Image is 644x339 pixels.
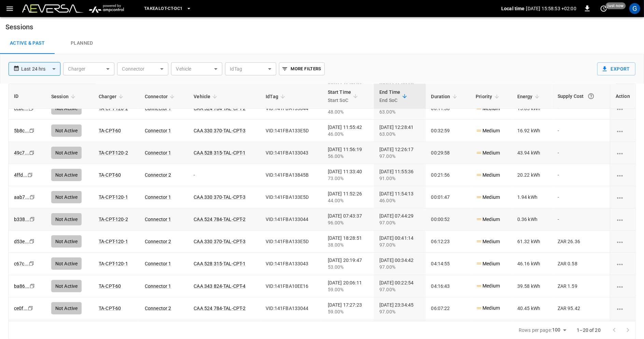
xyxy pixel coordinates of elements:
[426,275,471,297] td: 04:16:43
[552,253,610,275] td: ZAR 0.58
[55,32,109,54] a: Planned
[379,146,420,160] div: [DATE] 12:26:17
[328,168,368,182] div: [DATE] 11:33:40
[51,213,82,225] div: Not Active
[144,5,183,13] span: Takealot-CT-DC1
[29,238,36,245] div: copy
[22,4,84,13] img: Customer Logo
[552,208,610,231] td: -
[616,216,630,223] div: charging session options
[379,235,420,248] div: [DATE] 00:41:14
[597,62,635,75] button: Export
[328,175,368,182] div: 73.00%
[14,306,28,311] a: ce0f...
[379,175,420,182] div: 91.00%
[616,305,630,312] div: charging session options
[99,306,121,311] a: TA-CPT-60
[476,282,500,290] p: Medium
[29,282,36,290] div: copy
[145,217,171,222] a: Connector 1
[99,283,121,289] a: TA-CPT-60
[328,264,368,270] div: 53.00%
[14,283,29,289] a: ba86...
[328,88,351,104] div: Start Time
[558,90,604,102] div: Supply Cost
[379,212,420,226] div: [DATE] 07:44:29
[27,305,34,312] div: copy
[279,62,324,75] button: More Filters
[260,231,322,253] td: VID:141FBA133E5D
[616,238,630,245] div: charging session options
[260,253,322,275] td: VID:141FBA133043
[328,308,368,315] div: 59.00%
[99,150,128,156] a: TA-CPT-120-2
[194,217,246,222] a: CAA 524 784-TAL-CPT-2
[260,208,322,231] td: VID:141FBA133044
[145,261,171,266] a: Connector 1
[476,260,500,267] p: Medium
[426,297,471,320] td: 06:07:22
[328,212,368,226] div: [DATE] 07:43:37
[577,327,601,334] p: 1–20 of 20
[379,241,420,248] div: 97.00%
[328,235,368,248] div: [DATE] 18:28:51
[99,217,128,222] a: TA-CPT-120-2
[9,84,46,109] th: ID
[426,164,471,186] td: 00:21:56
[14,194,29,200] a: aab7...
[426,253,471,275] td: 04:14:55
[51,280,82,292] div: Not Active
[476,149,500,157] p: Medium
[86,2,126,15] img: ampcontrol.io logo
[379,301,420,315] div: [DATE] 23:34:45
[512,164,552,186] td: 20.22 kWh
[194,239,246,244] a: CAA 330 370-TAL-CPT-3
[501,5,525,12] p: Local time
[431,92,459,101] span: Duration
[29,127,36,134] div: copy
[328,153,368,160] div: 56.00%
[51,302,82,314] div: Not Active
[260,297,322,320] td: VID:141FBA133044
[379,88,409,104] span: End TimeEnd SoC
[379,286,420,293] div: 97.00%
[14,150,29,156] a: 49c7...
[328,257,368,270] div: [DATE] 20:19:47
[194,150,246,156] a: CAA 528 315-TAL-CPT-1
[8,84,636,321] div: sessions table
[29,216,36,223] div: copy
[476,127,500,134] p: Medium
[616,105,630,112] div: charging session options
[266,92,287,101] span: IdTag
[194,92,219,101] span: Vehicle
[328,190,368,204] div: [DATE] 11:52:26
[379,219,420,226] div: 97.00%
[616,149,630,156] div: charging session options
[29,149,36,157] div: copy
[328,301,368,315] div: [DATE] 17:27:23
[552,275,610,297] td: ZAR 1.59
[379,88,400,104] div: End Time
[328,131,368,137] div: 46.00%
[328,96,351,104] p: Start SoC
[426,120,471,142] td: 00:32:59
[512,253,552,275] td: 46.16 kWh
[145,283,171,289] a: Connector 1
[476,172,500,179] p: Medium
[51,147,82,159] div: Not Active
[28,260,35,267] div: copy
[379,96,400,104] p: End SoC
[610,84,635,109] th: Action
[552,325,569,335] div: 100
[188,164,260,186] td: -
[14,217,29,222] a: b338...
[512,231,552,253] td: 61.32 kWh
[328,241,368,248] div: 38.00%
[616,194,630,201] div: charging session options
[260,120,322,142] td: VID:141FBA133E5D
[476,216,500,223] p: Medium
[426,231,471,253] td: 06:12:23
[552,164,610,186] td: -
[379,124,420,137] div: [DATE] 12:28:41
[145,92,177,101] span: Connector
